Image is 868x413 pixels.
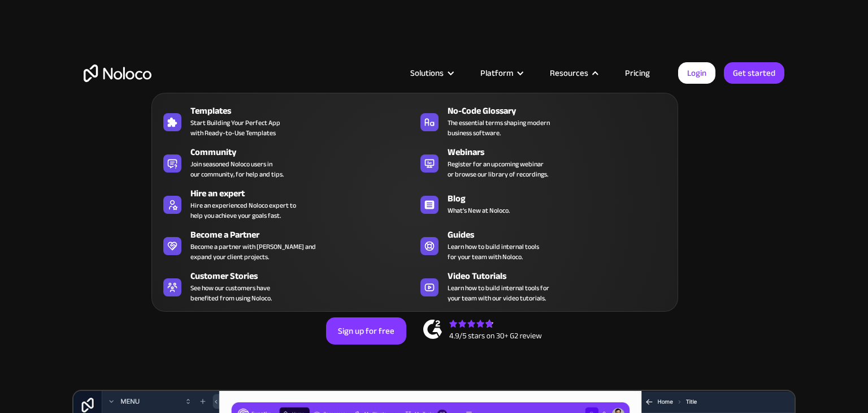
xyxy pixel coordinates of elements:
span: See how our customers have benefited from using Noloco. [190,283,272,303]
div: Solutions [410,66,444,80]
div: Webinars [448,145,677,159]
div: Video Tutorials [448,269,677,283]
a: Become a PartnerBecome a partner with [PERSON_NAME] andexpand your client projects. [158,226,415,264]
div: Become a partner with [PERSON_NAME] and expand your client projects. [190,242,316,262]
div: No-Code Glossary [448,104,677,118]
a: Customer StoriesSee how our customers havebenefited from using Noloco. [158,267,415,306]
div: Platform [480,66,513,80]
a: Get started [724,62,784,84]
div: Become a Partner [190,228,420,242]
div: Blog [448,192,677,205]
span: Learn how to build internal tools for your team with our video tutorials. [448,283,549,303]
div: Templates [190,104,420,118]
span: Join seasoned Noloco users in our community, for help and tips. [190,159,284,179]
a: No-Code GlossaryThe essential terms shaping modernbusiness software. [415,102,672,140]
a: CommunityJoin seasoned Noloco users inour community, for help and tips. [158,143,415,182]
div: Resources [550,66,588,80]
nav: Resources [151,77,678,312]
span: The essential terms shaping modern business software. [448,118,550,138]
span: Learn how to build internal tools for your team with Noloco. [448,242,539,262]
h2: Business Apps for Teams [84,139,784,230]
span: What's New at Noloco. [448,205,510,216]
div: Hire an expert [190,187,420,200]
div: Resources [536,66,611,80]
a: Video TutorialsLearn how to build internal tools foryour team with our video tutorials. [415,267,672,306]
div: Guides [448,228,677,242]
div: Hire an experienced Noloco expert to help you achieve your goals fast. [190,200,296,221]
a: WebinarsRegister for an upcoming webinaror browse our library of recordings. [415,143,672,182]
a: Login [678,62,715,84]
div: Community [190,145,420,159]
a: TemplatesStart Building Your Perfect Appwith Ready-to-Use Templates [158,102,415,140]
span: Register for an upcoming webinar or browse our library of recordings. [448,159,548,179]
a: Hire an expertHire an experienced Noloco expert tohelp you achieve your goals fast. [158,184,415,223]
a: GuidesLearn how to build internal toolsfor your team with Noloco. [415,226,672,264]
div: Platform [466,66,536,80]
a: BlogWhat's New at Noloco. [415,184,672,223]
div: Solutions [396,66,466,80]
a: home [84,64,151,82]
div: Customer Stories [190,269,420,283]
a: Pricing [611,66,664,80]
span: Start Building Your Perfect App with Ready-to-Use Templates [190,118,280,138]
a: Sign up for free [326,317,406,345]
